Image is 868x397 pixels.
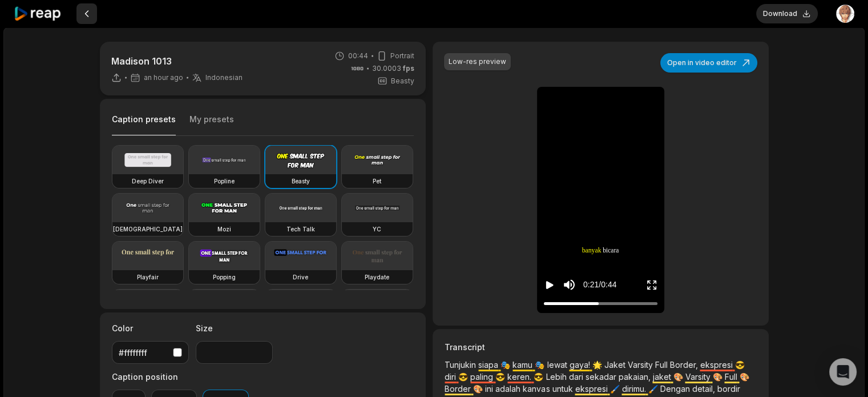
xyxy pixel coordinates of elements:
span: 30.0003 [372,63,414,74]
span: pakaian, [618,372,652,382]
span: Full [724,372,739,382]
span: adalah [495,384,523,394]
span: siapa [478,360,500,370]
span: Dengan [660,384,692,394]
span: 00:44 [348,51,368,61]
span: lewat [547,360,569,370]
h3: Playfair [137,272,159,282]
span: Indonesian [205,73,243,82]
span: sekadar [585,372,618,382]
span: bordir [717,384,740,394]
span: detail, [692,384,717,394]
span: dari [568,372,585,382]
button: My presets [189,114,234,135]
div: Low-res preview [449,57,506,67]
h3: Transcript [445,341,756,353]
h3: Deep Diver [132,177,164,186]
button: Enter Fullscreen [646,274,657,295]
h3: Beasty [292,177,310,186]
span: ekspresi [575,384,609,394]
span: gaya! [569,360,592,370]
div: #ffffffff [119,347,168,359]
label: Size [196,322,273,334]
h3: Tech Talk [286,224,315,234]
label: Color [112,322,189,334]
span: Jaket [604,360,627,370]
span: Full [655,360,669,370]
span: Varsity [627,360,655,370]
span: jaket [652,372,673,382]
span: ini [485,384,495,394]
span: Varsity [685,372,712,382]
span: Border, [669,360,700,370]
span: bicara [603,246,619,255]
span: Portrait [390,51,414,61]
button: Play video [544,274,555,295]
span: banyak [582,245,601,255]
span: an hour ago [144,73,183,82]
h3: Drive [293,272,308,282]
span: fps [403,64,414,73]
button: #ffffffff [112,341,189,364]
div: 0:21 / 0:44 [583,279,616,291]
label: Caption position [112,371,249,383]
h3: Mozi [217,224,231,234]
h3: Popline [214,177,235,186]
h3: Popping [213,272,236,282]
span: Tunjukin [445,360,478,370]
button: Open in video editor [660,53,757,73]
span: dirimu. [621,384,648,394]
h3: Playdate [365,272,389,282]
span: diri [445,372,458,382]
h3: YC [373,224,381,234]
span: kamu [512,360,535,370]
span: kanvas [523,384,552,394]
button: Mute sound [562,278,576,292]
div: Open Intercom Messenger [829,358,857,386]
span: Beasty [391,76,414,86]
button: Download [756,4,818,23]
h3: Pet [373,177,381,186]
span: Border [445,384,473,394]
h3: [DEMOGRAPHIC_DATA] [113,224,183,234]
span: keren. [507,372,534,382]
span: Lebih [546,372,568,382]
button: Caption presets [112,114,176,136]
p: Madison 1013 [111,54,243,68]
span: untuk [552,384,575,394]
span: ekspresi [700,360,734,370]
span: paling [470,372,495,382]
